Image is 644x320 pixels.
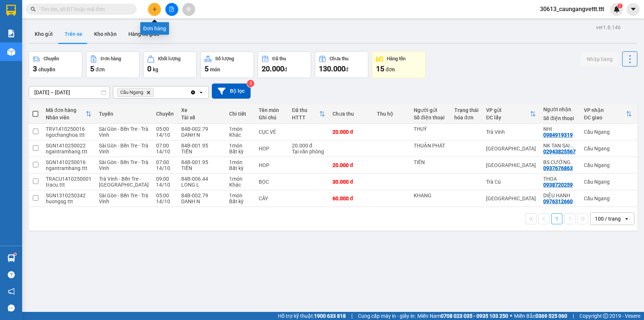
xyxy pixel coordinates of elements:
div: hóa đơn [454,115,479,120]
div: Chuyến [44,56,59,61]
button: Đơn hàng5đơn [86,51,140,78]
img: logo-vxr [6,5,16,16]
span: caret-down [630,6,637,13]
div: 14/10 [156,132,174,138]
div: 20.000 đ [292,143,325,149]
button: Bộ lọc [212,84,251,99]
div: VP nhận [584,107,626,113]
span: đơn [386,67,395,72]
div: Ghi chú [259,115,285,120]
div: Mã đơn hàng [46,107,86,113]
div: Tên món [259,107,285,113]
div: 1 món [229,126,251,132]
button: Chuyến3chuyến [29,51,82,78]
div: Thu hộ [377,111,406,117]
span: aim [186,7,191,12]
span: 30613_caungangvettt.ttt [534,4,610,14]
div: Đơn hàng [140,22,169,35]
button: Chưa thu130.000đ [315,51,368,78]
div: SGN1410250016 [46,159,92,165]
div: Số điện thoại [414,115,447,120]
span: 5 [90,64,94,73]
img: warehouse-icon [7,48,15,56]
span: Hỗ trợ kỹ thuật: [278,312,346,320]
span: 3 [33,64,37,73]
div: KHANG [414,193,447,198]
div: Cầu Ngang [584,195,632,201]
div: Chưa thu [333,111,369,117]
div: NK TAN SAI GON [543,143,576,149]
div: ngochanghoa.ttt [46,132,92,138]
span: | [351,312,352,320]
button: Khối lượng0kg [143,51,197,78]
div: 100 / trang [595,215,621,222]
th: Toggle SortBy [288,104,329,124]
svg: open [198,89,204,95]
div: Cầu Ngang [584,129,632,135]
div: SGN1310250342 [46,193,92,198]
div: Cầu Ngang [584,146,632,152]
span: đ [345,67,348,72]
input: Selected Cầu Ngang. [155,89,156,96]
div: 84B-001.95 [181,159,222,165]
div: Khác [229,132,251,138]
div: 14/10 [156,149,174,154]
div: CỤC VÉ [259,129,285,135]
div: NHI [543,126,576,132]
span: search [31,7,36,12]
div: TIẾN [181,149,222,154]
strong: 0369 525 060 [535,313,567,319]
div: THUÝ [414,126,447,132]
div: Số lượng [215,56,234,61]
button: aim [182,3,195,16]
div: 07:00 [156,159,174,165]
div: 02943825567 [543,149,576,154]
span: ... [570,143,574,149]
div: 0984919319 [543,132,573,138]
div: 30.000 đ [333,179,369,185]
div: 07:00 [156,143,174,149]
span: question-circle [8,271,15,278]
span: Cầu Ngang, close by backspace [117,88,154,97]
button: Số lượng5món [200,51,254,78]
div: huongsg.ttt [46,198,92,204]
div: HOP [259,162,285,168]
div: 20.000 đ [333,129,369,135]
div: 84B-002.79 [181,126,222,132]
sup: 1 [617,3,623,8]
div: LONG L [181,182,222,188]
div: Người gửi [414,107,447,113]
div: Chi tiết [229,111,251,117]
span: món [210,67,220,72]
div: 09:00 [156,176,174,182]
div: HOP [259,146,285,152]
span: 1 [619,3,621,8]
svg: Delete [146,90,151,95]
span: Cung cấp máy in - giấy in: [358,312,416,320]
span: 15 [376,64,384,73]
sup: 1 [14,253,16,255]
div: Cầu Ngang [584,179,632,185]
div: HTTT [292,115,319,120]
strong: 0708 023 035 - 0935 103 250 [441,313,508,319]
div: 84B-006.44 [181,176,222,182]
span: Sài Gòn - Bến Tre - Trà Vinh [99,193,148,204]
span: kg [153,67,158,72]
span: Miền Bắc [514,312,567,320]
th: Toggle SortBy [482,104,540,124]
div: 60.000 đ [333,195,369,201]
img: icon-new-feature [613,6,620,13]
div: ver 1.8.146 [596,23,621,31]
div: Chuyến [156,111,174,117]
div: tracu.ttt [46,182,92,188]
span: message [8,304,15,312]
button: file-add [165,3,178,16]
div: Bất kỳ [229,198,251,204]
div: 20.000 đ [333,162,369,168]
span: ⚪️ [510,314,512,317]
span: plus [152,7,157,12]
span: | [573,312,574,320]
button: plus [148,3,161,16]
input: Tìm tên, số ĐT hoặc mã đơn [41,5,128,13]
div: THOA [543,176,576,182]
